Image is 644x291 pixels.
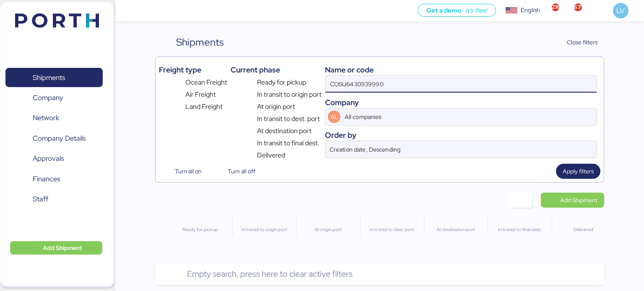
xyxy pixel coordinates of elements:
span: Network [33,112,59,124]
div: Order by [325,129,597,141]
div: Current phase [231,64,322,75]
span: In transit to origin port [257,90,322,100]
span: Apply filters [563,166,594,176]
a: Finances [5,170,103,189]
span: Company Details [33,132,86,144]
span: Shipments [33,72,65,84]
button: Turn all on [159,164,208,179]
span: In transit to dest. port [257,114,320,124]
div: At destination port [428,226,484,233]
span: Approvals [33,152,64,165]
span: Finances [33,173,60,185]
div: In transit to final dest. [491,226,548,233]
span: Ready for pickup [257,77,306,88]
button: Menu [120,4,135,18]
button: Add Shipment [10,241,102,255]
span: At origin port [257,102,295,112]
span: At destination port [257,126,312,136]
a: Network [5,108,103,128]
div: In transit to dest. port [364,226,420,233]
span: Add Shipment [43,243,82,253]
div: Ready for pickup [172,226,229,233]
a: Company Details [5,129,103,148]
span: Ocean Freight [185,77,227,88]
span: Empty search, press here to clear active filters [187,270,353,278]
span: LV [616,5,625,16]
span: Add Shipment [560,195,597,205]
span: Company [33,92,63,104]
div: Freight type [159,64,227,75]
span: Turn all on [175,166,202,176]
a: Company [5,88,103,108]
span: Staff [33,193,48,205]
input: AL [343,108,573,125]
button: Apply filters [556,164,600,179]
div: In transit to origin port [236,226,292,233]
span: AL [330,112,338,121]
span: Delivered [257,150,285,160]
span: Turn all off [228,166,255,176]
div: Company [325,97,597,108]
a: Approvals [5,149,103,168]
span: Air Freight [185,90,216,100]
div: Shipments [176,35,224,50]
a: Staff [5,190,103,209]
span: Close filters [567,37,597,47]
span: Land Freight [185,102,223,112]
div: Name or code [325,64,597,75]
div: At origin port [300,226,356,233]
a: Add Shipment [541,193,604,208]
a: Shipments [5,68,103,87]
div: English [521,6,540,15]
button: Close filters [550,35,605,50]
span: In transit to final dest. [257,138,319,148]
div: Delivered [556,226,612,233]
button: Turn all off [212,164,262,179]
